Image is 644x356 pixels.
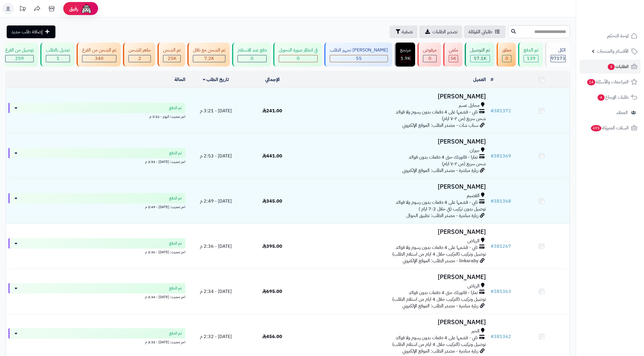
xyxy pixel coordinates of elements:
[423,47,437,54] div: مرفوض
[392,251,486,258] span: توصيل وتركيب (التركيب خلال 4 ايام من استلام الطلب)
[8,293,185,300] div: اخر تحديث: [DATE] - 2:34 م
[393,43,416,67] a: مرتجع 1.9K
[265,76,280,83] a: الإجمالي
[580,60,641,74] a: الطلبات3
[464,43,495,67] a: تم التوصيل 57.1K
[491,288,494,295] span: #
[57,55,59,62] span: 1
[409,289,478,296] span: تمارا - فاتورتك حتى 4 دفعات بدون فوائد
[169,150,182,156] span: تم الدفع
[279,55,317,62] div: 0
[262,243,282,250] span: 395.00
[442,115,486,122] span: شحن سريع (من ٢-٧ ايام)
[433,28,457,35] span: تصدير الطلبات
[303,183,486,190] h3: [PERSON_NAME]
[402,28,413,35] span: تصفية
[471,328,480,335] span: الخبر
[527,55,536,62] span: 139
[8,203,185,210] div: اخر تحديث: [DATE] - 2:49 م
[200,243,232,250] span: [DATE] - 2:36 م
[81,3,92,14] img: ai-face.png
[449,47,458,54] div: ملغي
[551,55,565,62] span: 97173
[8,249,185,255] div: اخر تحديث: [DATE] - 2:36 م
[416,43,442,67] a: مرفوض 0
[495,43,517,67] a: معلق 0
[390,25,417,38] button: تصفية
[163,47,181,54] div: تم الشحن
[400,47,411,54] div: مرتجع
[597,93,629,101] span: طلبات الإرجاع
[502,55,511,62] div: 0
[169,195,182,201] span: تم الدفع
[491,198,494,205] span: #
[122,43,156,67] a: جاهز للشحن 2
[590,124,629,132] span: السلات المتروكة
[168,55,176,62] span: 25K
[524,55,538,62] div: 139
[616,109,628,117] span: العملاء
[82,55,116,62] div: 340
[442,43,464,67] a: ملغي 5K
[400,55,410,62] div: 1855
[505,55,508,62] span: 0
[491,107,511,114] a: #381372
[419,25,462,38] a: تصدير الطلبات
[402,167,478,174] span: زيارة مباشرة - مصدر الطلب: الموقع الإلكتروني
[15,3,30,16] a: تحديثات المنصة
[580,106,641,120] a: العملاء
[467,238,480,244] span: الرياض
[402,348,478,355] span: زيارة مباشرة - مصدر الطلب: الموقع الإلكتروني
[451,55,456,62] span: 5K
[169,241,182,246] span: تم الدفع
[156,43,186,67] a: تم الشحن 25K
[8,113,185,119] div: اخر تحديث: اليوم - 3:21 م
[323,43,393,67] a: [PERSON_NAME] تجهيز الطلب 55
[129,47,151,54] div: جاهز للشحن
[580,75,641,89] a: المراجعات والأسئلة14
[6,55,33,62] div: 259
[580,29,641,43] a: لوحة التحكم
[396,199,478,206] span: تابي - قسّمها على 4 دفعات بدون رسوم ولا فوائد
[303,93,486,100] h3: [PERSON_NAME]
[491,333,511,340] a: #381362
[396,244,478,251] span: تابي - قسّمها على 4 دفعات بدون رسوم ولا فوائد
[544,43,571,67] a: الكل97173
[200,107,232,114] span: [DATE] - 3:21 م
[551,47,566,54] div: الكل
[423,55,436,62] div: 0
[608,64,615,70] span: 3
[11,28,43,35] span: إضافة طلب جديد
[15,55,24,62] span: 259
[474,55,486,62] span: 57.1K
[491,76,493,83] a: #
[402,122,478,129] span: سناب شات - مصدر الطلب: الموقع الإلكتروني
[419,205,486,212] span: توصيل بدون تركيب (في خلال 2-7 ايام )
[491,333,494,340] span: #
[238,47,267,54] div: دفع عند الاستلام
[580,121,641,135] a: السلات المتروكة495
[174,76,185,83] a: الحالة
[204,55,214,62] span: 7.2K
[200,333,232,340] span: [DATE] - 2:32 م
[272,43,323,67] a: في انتظار صورة التحويل 0
[303,138,486,145] h3: [PERSON_NAME]
[238,55,266,62] div: 0
[203,76,229,83] a: تاريخ الطلب
[409,154,478,161] span: تمارا - فاتورتك حتى 4 دفعات بدون فوائد
[468,28,492,35] span: طلباتي المُوكلة
[262,153,282,159] span: 441.00
[491,288,511,295] a: #381363
[193,47,225,54] div: تم الشحن مع ناقل
[467,192,480,199] span: القصيم
[428,55,431,62] span: 0
[403,257,478,264] span: linkaraby - مصدر الطلب: الموقع الإلكتروني
[262,198,282,205] span: 345.00
[580,90,641,104] a: طلبات الإرجاع4
[470,47,490,54] div: تم التوصيل
[138,55,141,62] span: 2
[402,302,478,309] span: زيارة مباشرة - مصدر الطلب: الموقع الإلكتروني
[598,94,605,101] span: 4
[169,285,182,291] span: تم الدفع
[163,55,180,62] div: 24950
